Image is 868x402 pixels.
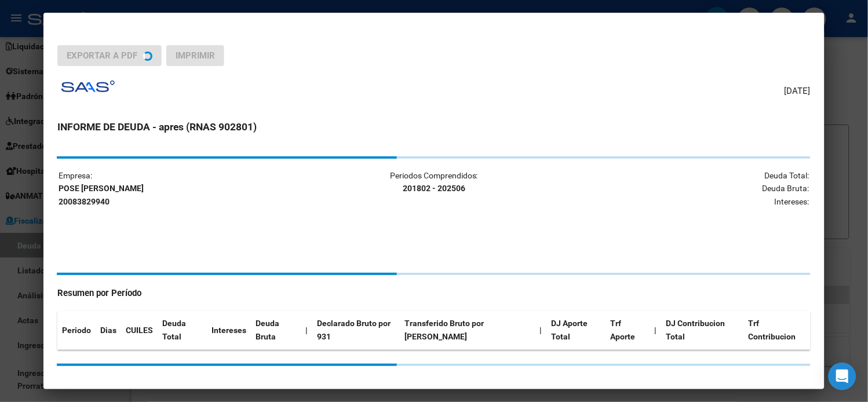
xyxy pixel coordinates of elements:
th: Trf Aporte [606,311,650,349]
th: CUILES [121,311,158,349]
th: Declarado Bruto por 931 [313,311,400,349]
span: Imprimir [176,50,215,61]
th: | [650,311,662,349]
th: Periodo [57,311,96,349]
th: Dias [96,311,121,349]
p: Deuda Total: Deuda Bruta: Intereses: [560,169,809,209]
th: Deuda Bruta [251,311,301,349]
span: [DATE] [785,85,811,98]
th: Transferido Bruto por [PERSON_NAME] [400,311,535,349]
p: Periodos Comprendidos: [309,169,559,196]
th: DJ Contribucion Total [662,311,744,349]
th: Intereses [207,311,251,349]
th: | [301,311,313,349]
button: Exportar a PDF [57,45,162,66]
div: Open Intercom Messenger [829,363,856,390]
strong: 201802 - 202506 [403,184,465,193]
h4: Resumen por Período [57,287,811,300]
th: DJ Aporte Total [546,311,606,349]
th: | [535,311,546,349]
button: Imprimir [166,45,224,66]
h3: INFORME DE DEUDA - apres (RNAS 902801) [57,119,811,134]
strong: POSE [PERSON_NAME] 20083829940 [59,184,144,206]
span: Exportar a PDF [67,50,137,61]
th: Deuda Total [158,311,207,349]
th: Trf Contribucion [744,311,811,349]
p: Empresa: [59,169,308,209]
